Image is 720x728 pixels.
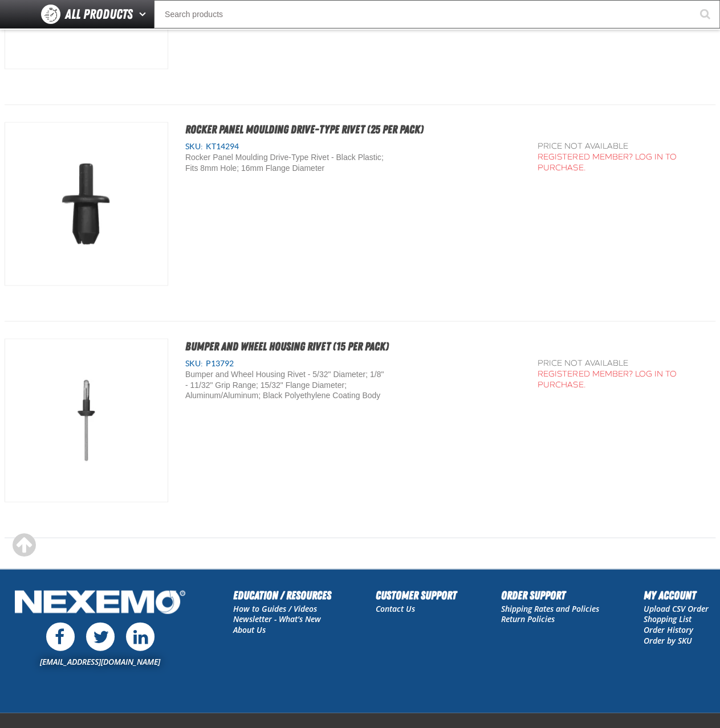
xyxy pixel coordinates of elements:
div: Rocker Panel Moulding Drive-Type Rivet - Black Plastic; Fits 8mm Hole; 16mm Flange Diameter [185,152,387,174]
a: Return Policies [501,613,555,624]
a: Upload CSV Order [644,603,709,614]
a: How to Guides / Videos [233,603,317,614]
a: Order History [644,624,693,635]
a: Registered Member? Log In to purchase. [538,152,676,173]
div: Price not available [538,358,715,369]
a: Rocker Panel Moulding Drive-Type Rivet (25 per pack) [185,122,424,136]
div: Scroll to the top [11,532,36,557]
img: Rocker Panel Moulding Drive-Type Rivet (25 per pack) [5,122,168,285]
a: About Us [233,624,266,635]
div: SKU: [185,141,520,152]
span: KT14294 [203,142,239,151]
a: Shopping List [644,613,691,624]
a: [EMAIL_ADDRESS][DOMAIN_NAME] [40,656,160,666]
: View Details of the Rocker Panel Moulding Drive-Type Rivet (25 per pack) [5,122,168,285]
h2: Customer Support [376,586,457,603]
: View Details of the Bumper and Wheel Housing Rivet (15 per pack) [5,339,168,501]
img: Bumper and Wheel Housing Rivet (15 per pack) [5,339,168,501]
img: Nexemo Logo [11,586,189,620]
div: Price not available [538,141,715,152]
a: Shipping Rates and Policies [501,603,599,614]
a: Bumper and Wheel Housing Rivet (15 per pack) [185,339,389,353]
h2: My Account [644,586,709,603]
span: All Products [65,4,133,24]
div: SKU: [185,358,520,369]
a: Registered Member? Log In to purchase. [538,369,676,389]
a: Order by SKU [644,635,692,645]
span: P13792 [203,358,234,367]
a: Contact Us [376,603,415,614]
h2: Order Support [501,586,599,603]
a: Newsletter - What's New [233,613,321,624]
div: Bumper and Wheel Housing Rivet - 5/32" Diameter; 1/8" - 11/32" Grip Range; 15/32" Flange Diameter... [185,369,387,401]
h2: Education / Resources [233,586,331,603]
